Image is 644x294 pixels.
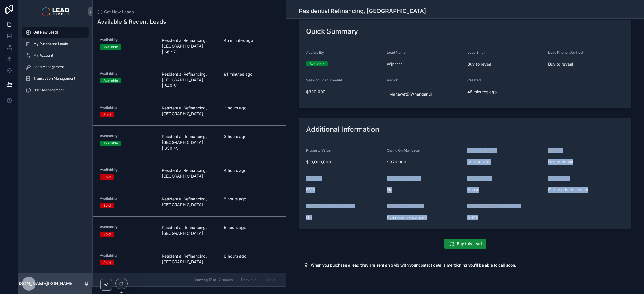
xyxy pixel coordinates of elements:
[467,159,544,165] span: $9,680,000
[387,176,420,180] span: Investment Property
[224,38,279,43] span: 45 minutes ago
[33,88,64,92] span: User Management
[42,7,69,16] img: App logo
[224,71,279,77] span: 81 minutes ago
[162,38,217,55] span: Residential Refinancing, [GEOGRAPHIC_DATA] | $62.71
[467,148,497,152] span: Equity In Property
[306,148,331,152] span: Property Value
[22,73,89,84] a: Transaction Management
[548,50,584,55] span: Lead Phone (Verified)
[22,39,89,49] a: My Purchased Leads
[162,134,217,151] span: Residential Refinancing, [GEOGRAPHIC_DATA] | $30.49
[18,23,92,103] div: scrollable content
[224,196,279,202] span: 5 hours ago
[33,76,75,81] span: Transaction Management
[103,141,118,146] div: Available
[162,105,217,117] span: Residential Refinancing, [GEOGRAPHIC_DATA]
[103,112,111,117] div: Sold
[387,78,398,82] span: Region
[387,215,463,220] span: I've never refinanced
[387,159,463,165] span: $320,000
[162,168,217,179] span: Residential Refinancing, [GEOGRAPHIC_DATA]
[224,225,279,230] span: 5 hours ago
[93,217,286,245] a: AvailabilitySoldResidential Refinancing, [GEOGRAPHIC_DATA]5 hours ago
[104,9,134,15] span: Get New Leads
[97,18,166,26] h1: Available & Recent Leads
[93,63,286,97] a: AvailabilityAvailableResidential Refinancing, [GEOGRAPHIC_DATA] | $40.8181 minutes ago
[387,50,406,55] span: Lead Name
[93,188,286,217] a: AvailabilitySoldResidential Refinancing, [GEOGRAPHIC_DATA]5 hours ago
[306,27,358,36] h2: Quick Summary
[22,27,89,38] a: Get New Leads
[100,253,155,258] span: Availability
[548,187,624,193] span: Online advertisement
[224,134,279,139] span: 3 hours ago
[100,168,155,172] span: Availability
[103,174,111,180] div: Sold
[306,215,382,220] span: No
[97,9,134,15] a: Get New Leads
[306,50,324,55] span: Availability
[33,42,68,46] span: My Purchased Leads
[306,176,321,180] span: Postcode
[548,159,624,165] span: Buy to reveal
[162,196,217,208] span: Residential Refinancing, [GEOGRAPHIC_DATA]
[310,61,324,66] div: Available
[387,148,420,152] span: Owing On Mortgage
[93,159,286,188] a: AvailabilitySoldResidential Refinancing, [GEOGRAPHIC_DATA]4 hours ago
[33,53,53,58] span: My Account
[224,253,279,259] span: 6 hours ago
[22,50,89,61] a: My Account
[93,126,286,159] a: AvailabilityAvailableResidential Refinancing, [GEOGRAPHIC_DATA] | $30.493 hours ago
[162,253,217,265] span: Residential Refinancing, [GEOGRAPHIC_DATA]
[389,91,432,97] span: Manawatū-Whanganui
[467,187,544,193] span: House
[387,187,463,193] span: No
[467,50,485,55] span: Lead Email
[103,44,118,50] div: Available
[467,61,544,67] span: Buy to reveal
[467,204,521,208] span: How Soon Looking To Refinance
[306,78,342,82] span: Seeking Loan Amount
[224,168,279,173] span: 4 hours ago
[22,85,89,95] a: User Management
[100,71,155,76] span: Availability
[100,38,155,42] span: Availability
[93,97,286,126] a: AvailabilitySoldResidential Refinancing, [GEOGRAPHIC_DATA]3 hours ago
[103,78,118,83] div: Available
[33,30,58,35] span: Get New Leads
[548,148,562,152] span: Address
[100,225,155,229] span: Availability
[306,204,354,208] span: Already Working With Broker
[306,187,382,193] span: 5510
[10,280,48,287] span: [PERSON_NAME]
[467,78,481,82] span: Created
[93,29,286,63] a: AvailabilityAvailableResidential Refinancing, [GEOGRAPHIC_DATA] | $62.7145 minutes ago
[306,125,379,134] h2: Additional Information
[306,159,382,165] span: $10,000,000
[22,62,89,72] a: Lead Managament
[387,204,423,208] span: Last Time Refinanced
[194,278,233,282] span: Showing 17 of 17 results
[103,260,111,265] div: Sold
[100,105,155,110] span: Availability
[299,7,426,15] h1: Residential Refinancing, [GEOGRAPHIC_DATA]
[467,89,544,95] span: 45 minutes ago
[162,225,217,236] span: Residential Refinancing, [GEOGRAPHIC_DATA]
[162,71,217,89] span: Residential Refinancing, [GEOGRAPHIC_DATA] | $40.81
[103,232,111,237] div: Sold
[93,245,286,274] a: AvailabilitySoldResidential Refinancing, [GEOGRAPHIC_DATA]6 hours ago
[457,241,482,247] span: Buy this lead
[444,239,486,249] button: Buy this lead
[100,134,155,138] span: Availability
[467,215,544,220] span: ASAP
[548,176,569,180] span: Lead Source
[100,196,155,201] span: Availability
[33,65,64,69] span: Lead Managament
[103,203,111,208] div: Sold
[40,281,74,286] p: [PERSON_NAME]
[311,263,626,267] h5: When you purchase a lead they are sent an SMS with your contact details mentioning you'll be able...
[548,61,624,67] span: Buy to reveal
[306,89,382,95] span: $320,000
[467,176,491,180] span: Property Type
